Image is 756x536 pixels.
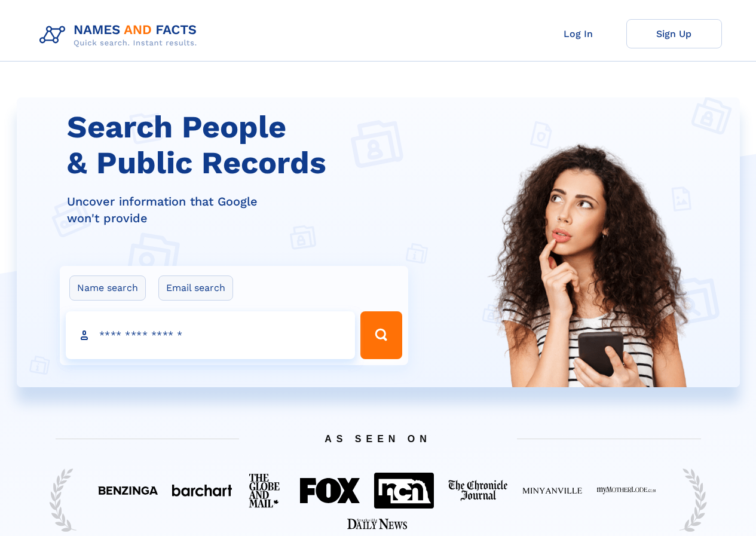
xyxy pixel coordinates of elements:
label: Email search [158,275,233,301]
img: Featured on The Globe And Mail [246,471,286,510]
img: Featured on The Chronicle Journal [448,480,508,501]
input: search input [66,311,355,359]
button: Search Button [360,311,402,359]
img: Search People and Public records [480,140,701,447]
label: Name search [69,275,146,301]
a: Log In [531,19,626,48]
a: Sign Up [626,19,722,48]
img: Featured on BarChart [172,485,232,496]
h1: Search People & Public Records [67,109,416,181]
span: AS SEEN ON [38,419,719,459]
img: Featured on FOX 40 [300,478,360,503]
img: Featured on NCN [374,473,434,508]
img: Featured on Minyanville [522,486,582,495]
img: Featured on Starkville Daily News [347,519,407,529]
div: Uncover information that Google won't provide [67,193,416,226]
img: Logo Names and Facts [35,19,207,51]
img: Featured on Benzinga [98,486,158,495]
img: Featured on My Mother Lode [596,486,656,495]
